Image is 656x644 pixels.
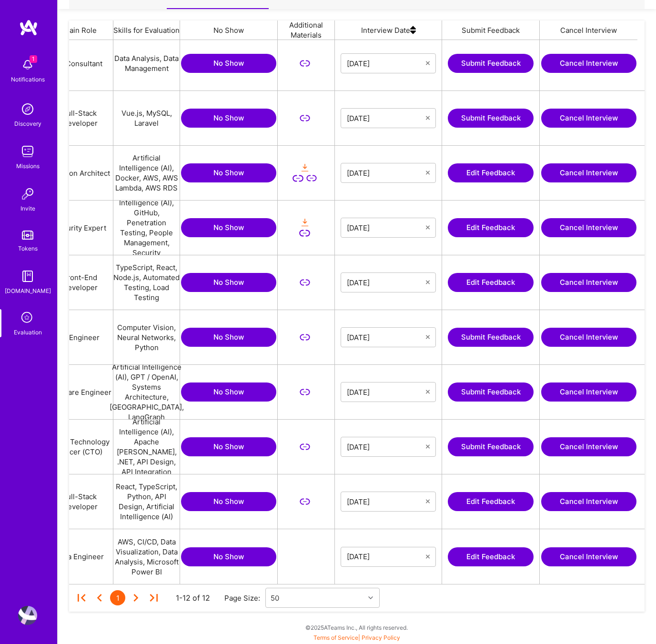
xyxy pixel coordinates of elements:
[113,365,180,419] div: Artificial Intelligence (AI), GPT / OpenAI, Systems Architecture, [GEOGRAPHIC_DATA], LangGraph
[299,387,310,398] i: icon LinkSecondary
[113,146,180,200] div: Artificial Intelligence (AI), Docker, AWS, AWS Lambda, AWS RDS
[299,332,310,343] i: icon LinkSecondary
[347,332,426,342] input: Select Date...
[16,606,40,625] a: User Avatar
[299,442,310,453] i: icon LinkSecondary
[113,420,180,474] div: Artificial Intelligence (AI), Apache [PERSON_NAME], .NET, API Design, API Integration
[18,55,37,74] img: bell
[335,20,442,40] div: Interview Date
[347,168,426,178] input: Select Date...
[181,382,276,402] button: No Show
[299,228,310,239] i: icon LinkSecondary
[5,286,51,296] div: [DOMAIN_NAME]
[47,146,113,200] div: Solution Architect
[113,529,180,584] div: AWS, CI/CD, Data Visualization, Data Analysis, Microsoft Power BI
[181,547,276,566] button: No Show
[299,162,310,173] i: icon OrangeDownload
[299,496,310,507] i: icon LinkSecondary
[362,634,400,641] a: Privacy Policy
[541,437,636,456] button: Cancel Interview
[47,310,113,364] div: AI Engineer
[313,634,400,641] span: |
[313,634,358,641] a: Terms of Service
[18,100,37,119] img: discovery
[57,615,656,639] div: © 2025 ATeams Inc., All rights reserved.
[113,91,180,145] div: Vue.js, MySQL, Laravel
[278,20,335,40] div: Additional Materials
[47,20,113,40] div: Main Role
[271,593,279,603] div: 50
[448,492,534,511] button: Edit Feedback
[18,243,38,253] div: Tokens
[448,54,534,73] button: Submit Feedback
[113,20,180,40] div: Skills for Evaluation
[47,91,113,145] div: Full-Stack Developer
[18,267,37,286] img: guide book
[18,142,37,161] img: teamwork
[113,201,180,255] div: Artificial Intelligence (AI), GitHub, Penetration Testing, People Management, Security (Engineering)
[181,54,276,73] button: No Show
[16,161,40,171] div: Missions
[368,595,373,600] i: icon Chevron
[306,173,317,184] i: icon LinkSecondary
[180,20,278,40] div: No Show
[22,231,33,240] img: tokens
[541,273,636,292] button: Cancel Interview
[47,474,113,529] div: Full-Stack Developer
[410,20,416,40] img: sort
[448,218,534,237] button: Edit Feedback
[347,552,426,562] input: Select Date...
[11,74,45,84] div: Notifications
[181,163,276,182] button: No Show
[14,119,41,129] div: Discovery
[47,529,113,584] div: Data Engineer
[541,109,636,128] button: Cancel Interview
[113,310,180,364] div: Computer Vision, Neural Networks, Python
[181,109,276,128] button: No Show
[541,382,636,402] button: Cancel Interview
[47,420,113,474] div: Chief Technology Officer (CTO)
[113,36,180,91] div: Data Analysis, Data Management
[47,36,113,91] div: IT Consultant
[448,547,534,566] button: Edit Feedback
[224,593,265,603] div: Page Size:
[110,590,125,605] div: 1
[347,497,426,506] input: Select Date...
[347,113,426,123] input: Select Date...
[448,382,534,402] button: Submit Feedback
[541,547,636,566] button: Cancel Interview
[299,58,310,69] i: icon LinkSecondary
[293,173,303,184] i: icon LinkSecondary
[18,606,37,625] img: User Avatar
[181,218,276,237] button: No Show
[299,113,310,124] i: icon LinkSecondary
[47,365,113,419] div: Software Engineer
[299,217,310,228] i: icon OrangeDownload
[347,278,426,287] input: Select Date...
[540,20,637,40] div: Cancel Interview
[47,201,113,255] div: Security Expert
[181,328,276,347] button: No Show
[299,277,310,288] i: icon LinkSecondary
[448,273,534,292] button: Edit Feedback
[347,223,426,232] input: Select Date...
[181,437,276,456] button: No Show
[30,55,37,63] span: 1
[181,273,276,292] button: No Show
[113,255,180,310] div: TypeScript, React, Node.js, Automated Testing, Load Testing
[448,437,534,456] button: Submit Feedback
[181,492,276,511] button: No Show
[448,163,534,182] button: Edit Feedback
[347,442,426,452] input: Select Date...
[442,20,540,40] div: Submit Feedback
[541,163,636,182] button: Cancel Interview
[448,109,534,128] button: Submit Feedback
[541,54,636,73] button: Cancel Interview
